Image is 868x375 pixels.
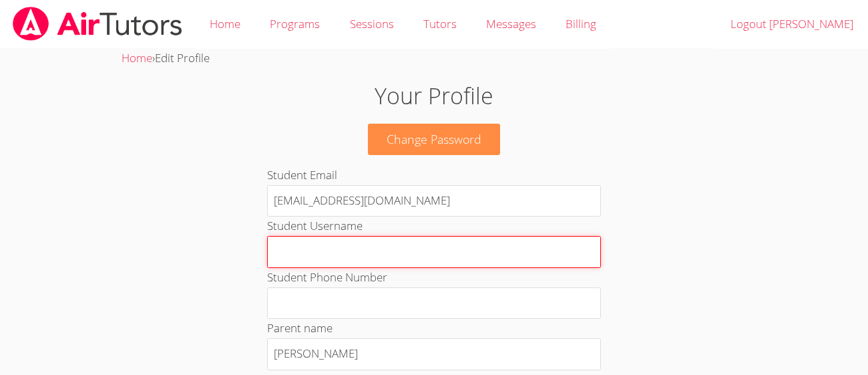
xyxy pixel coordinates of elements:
h1: Your Profile [200,79,668,113]
img: airtutors_banner-c4298cdbf04f3fff15de1276eac7730deb9818008684d7c2e4769d2f7ddbe033.png [11,7,184,41]
span: Edit Profile [155,50,210,66]
div: › [122,49,746,68]
label: Student Username [267,218,363,233]
a: Change Password [368,124,500,155]
a: Home [122,50,152,66]
label: Parent name [267,320,333,336]
span: Messages [486,16,536,31]
label: Student Email [267,167,337,182]
label: Student Phone Number [267,269,387,285]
